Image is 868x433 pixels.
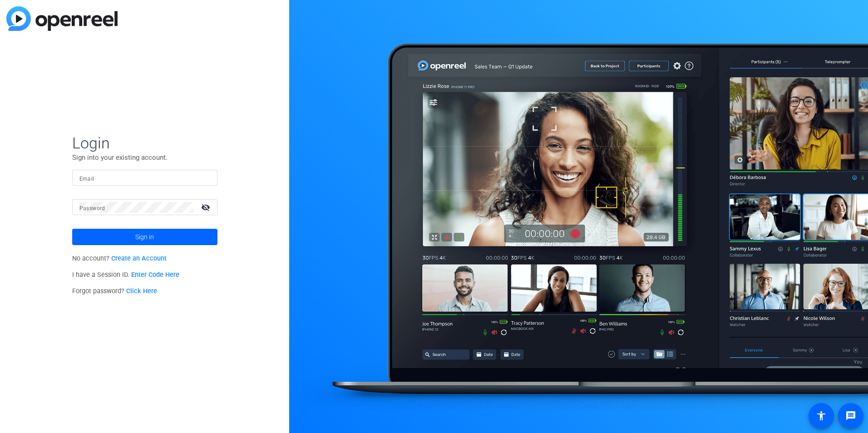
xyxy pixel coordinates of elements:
[845,410,856,421] mat-icon: message
[111,255,167,262] a: Create an Account
[126,287,157,295] a: Click Here
[72,229,217,245] button: Sign in
[72,287,158,295] span: Forgot password?
[6,6,118,31] img: blue-gradient.svg
[79,205,105,212] mat-label: Password
[131,271,179,279] a: Enter Code Here
[79,172,210,183] input: Enter Email Address
[816,410,827,421] mat-icon: accessibility
[72,255,167,262] span: No account?
[79,176,94,182] mat-label: Email
[196,201,217,214] mat-icon: visibility_off
[72,153,217,162] p: Sign into your existing account.
[72,271,180,279] span: I have a Session ID.
[72,133,217,153] span: Login
[135,226,154,248] span: Sign in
